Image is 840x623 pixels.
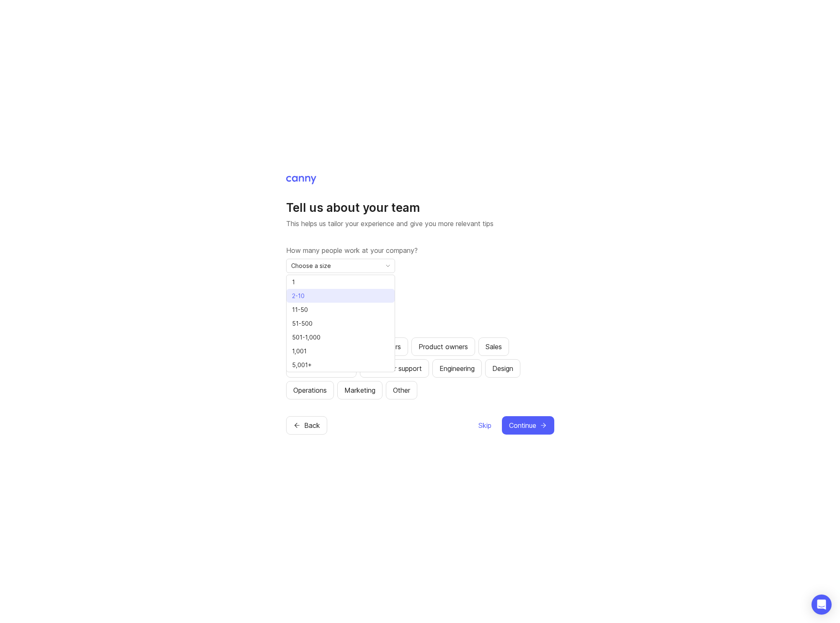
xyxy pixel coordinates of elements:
[286,259,395,273] div: toggle menu
[286,285,554,295] label: What is your role?
[393,385,410,395] div: Other
[286,245,554,255] label: How many people work at your company?
[286,176,316,184] img: Canny Home
[439,363,475,373] div: Engineering
[381,263,395,269] svg: toggle icon
[292,333,320,342] span: 501-1,000
[286,324,554,334] label: Which teams will be using Canny?
[286,219,554,229] p: This helps us tailor your experience and give you more relevant tips
[478,337,509,356] button: Sales
[419,342,468,352] div: Product owners
[478,416,492,435] button: Skip
[291,261,331,270] span: Choose a size
[286,200,554,215] h1: Tell us about your team
[292,291,305,301] span: 2-10
[812,595,832,615] div: Open Intercom Messenger
[486,342,502,352] div: Sales
[485,359,520,378] button: Design
[292,360,312,370] span: 5,001+
[432,359,482,378] button: Engineering
[292,347,307,356] span: 1,001
[286,381,334,399] button: Operations
[292,305,308,314] span: 11-50
[411,337,475,356] button: Product owners
[292,319,313,328] span: 51-500
[478,420,491,430] span: Skip
[509,420,536,430] span: Continue
[286,416,327,435] button: Back
[304,420,320,430] span: Back
[386,381,417,399] button: Other
[337,381,383,399] button: Marketing
[293,385,327,395] div: Operations
[502,416,554,435] button: Continue
[344,385,375,395] div: Marketing
[292,278,295,287] span: 1
[492,363,513,373] div: Design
